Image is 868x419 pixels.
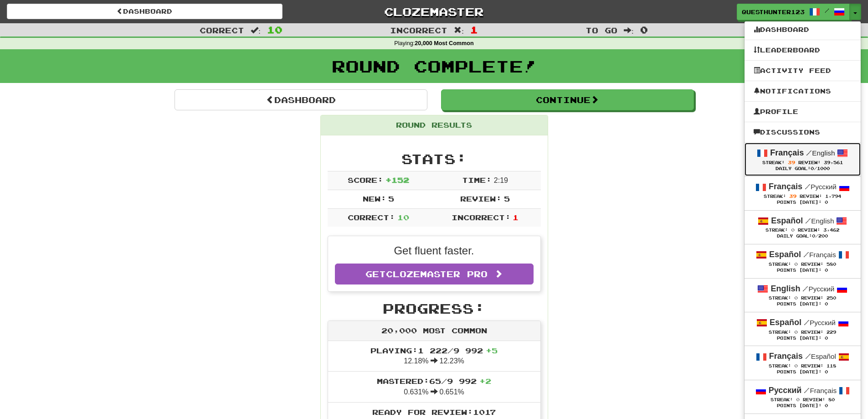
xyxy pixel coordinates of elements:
[452,213,511,222] span: Incorrect:
[200,26,244,35] span: Correct
[397,213,409,222] span: 10
[363,194,386,203] span: New:
[745,244,861,278] a: Español /Français Streak: 0 Review: 580 Points [DATE]: 0
[769,386,802,395] strong: Русский
[745,380,861,414] a: Русский /Français Streak: 0 Review: 80 Points [DATE]: 0
[801,295,823,300] span: Review:
[754,336,852,341] div: Points [DATE]: 0
[827,363,836,368] span: 118
[765,228,788,233] span: Streak:
[769,295,791,300] span: Streak:
[745,211,861,244] a: Español /English Streak: 0 Review: 3,462 Daily Goal:0/200
[348,213,395,222] span: Correct:
[828,397,835,402] span: 80
[796,397,800,402] span: 0
[745,85,861,97] a: Notifications
[764,194,786,199] span: Streak:
[770,148,804,157] strong: Français
[494,176,508,184] span: 2 : 19
[798,160,821,165] span: Review:
[745,312,861,346] a: Español /Русский Streak: 0 Review: 229 Points [DATE]: 0
[377,377,491,385] span: Mastered: 65 / 9 992
[803,251,836,259] small: Français
[805,183,837,191] small: Русский
[640,24,648,35] span: 0
[805,217,834,225] small: English
[460,194,502,203] span: Review:
[762,160,785,165] span: Streak:
[745,176,861,210] a: Français /Русский Streak: 39 Review: 1,794 Points [DATE]: 0
[801,363,823,368] span: Review:
[754,200,852,206] div: Points [DATE]: 0
[800,194,822,199] span: Review:
[823,228,839,233] span: 3,462
[771,216,803,225] strong: Español
[454,26,464,34] span: :
[805,217,811,225] span: /
[794,295,798,300] span: 0
[770,397,793,402] span: Streak:
[328,371,540,403] li: 0.631% 0.651%
[769,250,801,259] strong: Español
[328,341,540,372] li: 12.18% 12.23%
[624,26,634,34] span: :
[3,57,865,75] h1: Round Complete!
[825,194,841,199] span: 1,794
[806,149,812,157] span: /
[328,151,541,166] h2: Stats:
[824,160,843,165] span: 39,561
[827,330,836,335] span: 229
[390,26,447,35] span: Incorrect
[806,149,835,157] small: English
[769,352,803,361] strong: Français
[811,166,814,171] span: 0
[586,26,617,35] span: To go
[328,301,541,316] h2: Progress:
[825,7,829,14] span: /
[812,233,815,238] span: 0
[335,243,534,259] p: Get fluent faster.
[175,89,427,110] a: Dashboard
[479,377,491,385] span: + 2
[737,4,850,20] a: questhunter123 /
[335,264,534,285] a: GetClozemaster Pro
[504,194,510,203] span: 5
[754,233,852,239] div: Daily Goal: /200
[372,408,496,416] span: Ready for Review: 1017
[802,285,834,293] small: Русский
[745,126,861,138] a: Discussions
[385,176,409,184] span: + 152
[251,26,261,34] span: :
[770,318,801,327] strong: Español
[805,352,811,360] span: /
[804,387,837,394] small: Français
[769,262,791,267] span: Streak:
[486,346,498,355] span: + 5
[462,176,492,184] span: Time:
[348,176,383,184] span: Score:
[803,250,809,259] span: /
[804,318,810,326] span: /
[745,106,861,118] a: Profile
[745,24,861,36] a: Dashboard
[470,24,478,35] span: 1
[789,193,796,199] span: 39
[754,301,852,307] div: Points [DATE]: 0
[827,262,836,267] span: 580
[769,330,791,335] span: Streak:
[754,166,852,172] div: Daily Goal: /1000
[788,160,795,165] span: 39
[513,213,519,222] span: 1
[804,386,810,394] span: /
[745,279,861,312] a: English /Русский Streak: 0 Review: 250 Points [DATE]: 0
[754,268,852,274] div: Points [DATE]: 0
[794,329,798,335] span: 0
[388,194,394,203] span: 5
[745,65,861,77] a: Activity Feed
[745,143,861,176] a: Français /English Streak: 39 Review: 39,561 Daily Goal:0/1000
[794,363,798,368] span: 0
[296,4,572,20] a: Clozemaster
[798,228,820,233] span: Review:
[769,363,791,368] span: Streak:
[802,285,808,293] span: /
